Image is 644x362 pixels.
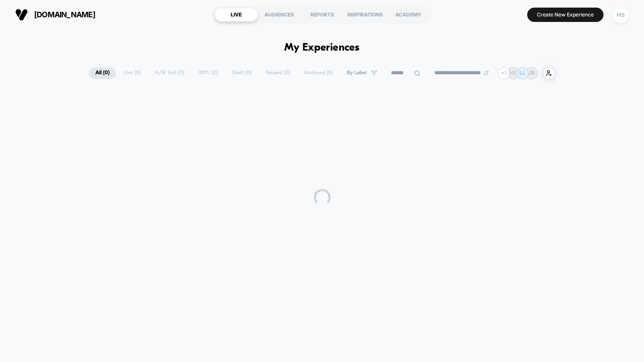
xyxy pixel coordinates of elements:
span: All ( 0 ) [89,68,116,79]
p: LL [520,70,525,76]
div: + 1 [498,67,510,79]
div: REPORTS [301,8,344,22]
img: end [484,70,489,76]
div: HS [612,7,629,23]
div: ACADEMY [387,8,430,22]
div: INSPIRATIONS [344,8,387,22]
button: Create New Experience [527,8,604,22]
button: HS [610,6,631,24]
h1: My Experiences [284,42,360,54]
img: Visually logo [15,8,28,21]
p: JB [528,70,535,76]
span: By Label [347,70,367,76]
span: [DOMAIN_NAME] [34,11,95,19]
div: AUDIENCES [258,8,301,22]
p: HS [509,70,517,76]
button: [DOMAIN_NAME] [13,8,98,22]
div: LIVE [215,8,258,22]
